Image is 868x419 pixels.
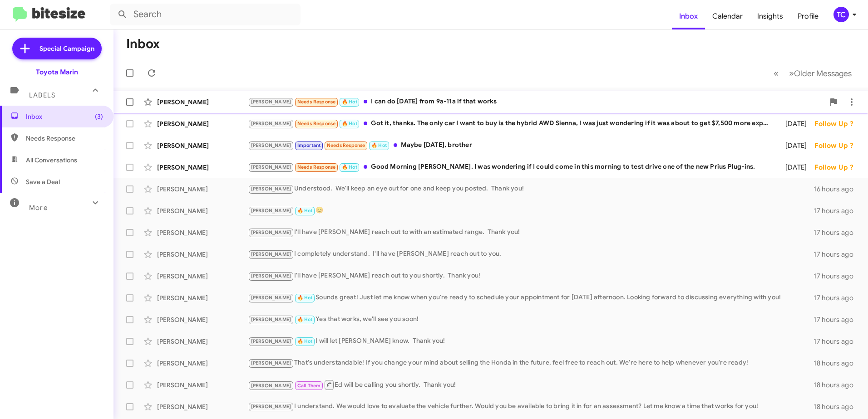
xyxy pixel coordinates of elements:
[157,402,248,411] div: [PERSON_NAME]
[297,121,336,127] span: Needs Response
[251,142,291,148] span: [PERSON_NAME]
[157,272,248,281] div: [PERSON_NAME]
[157,163,248,172] div: [PERSON_NAME]
[297,164,336,170] span: Needs Response
[833,7,849,22] div: TC
[157,315,248,324] div: [PERSON_NAME]
[750,3,790,29] a: Insights
[248,205,814,216] div: 😊
[814,293,861,302] div: 17 hours ago
[26,134,103,143] span: Needs Response
[157,250,248,259] div: [PERSON_NAME]
[327,142,365,148] span: Needs Response
[157,185,248,194] div: [PERSON_NAME]
[251,295,291,301] span: [PERSON_NAME]
[814,141,861,150] div: Follow Up ?
[784,64,857,83] button: Next
[251,208,291,214] span: [PERSON_NAME]
[248,97,824,107] div: I can do [DATE] from 9a-11a if that works
[251,404,291,409] span: [PERSON_NAME]
[248,271,814,281] div: I'll have [PERSON_NAME] reach out to you shortly. Thank you!
[248,379,814,390] div: Ed will be calling you shortly. Thank you!
[814,228,861,237] div: 17 hours ago
[251,360,291,366] span: [PERSON_NAME]
[826,7,858,22] button: TC
[248,401,814,412] div: I understand. We would love to evaluate the vehicle further. Would you be available to bring it i...
[774,163,814,172] div: [DATE]
[790,3,826,29] a: Profile
[774,68,779,79] span: «
[342,164,357,170] span: 🔥 Hot
[251,273,291,279] span: [PERSON_NAME]
[39,44,94,53] span: Special Campaign
[12,38,102,59] a: Special Campaign
[251,121,291,127] span: [PERSON_NAME]
[251,383,291,389] span: [PERSON_NAME]
[157,337,248,346] div: [PERSON_NAME]
[126,37,160,51] h1: Inbox
[251,229,291,235] span: [PERSON_NAME]
[29,91,55,99] span: Labels
[371,142,387,148] span: 🔥 Hot
[769,64,857,83] nav: Page navigation example
[248,118,774,129] div: Got it, thanks. The only car I want to buy is the hybrid AWD Sienna, I was just wondering if it w...
[297,383,321,389] span: Call Them
[814,206,861,215] div: 17 hours ago
[248,184,814,194] div: Understood. We'll keep an eye out for one and keep you posted. Thank you!
[297,208,313,214] span: 🔥 Hot
[248,249,814,259] div: I completely understand. I'll have [PERSON_NAME] reach out to you.
[248,314,814,325] div: Yes that works, we'll see you soon!
[157,228,248,237] div: [PERSON_NAME]
[814,272,861,281] div: 17 hours ago
[297,317,313,322] span: 🔥 Hot
[29,204,48,212] span: More
[248,292,814,303] div: Sounds great! Just let me know when you're ready to schedule your appointment for [DATE] afternoo...
[248,162,774,172] div: Good Morning [PERSON_NAME]. I was wondering if I could come in this morning to test drive one of ...
[297,338,313,344] span: 🔥 Hot
[36,68,78,77] div: Toyota Marin
[297,142,321,148] span: Important
[814,359,861,368] div: 18 hours ago
[26,177,60,186] span: Save a Deal
[672,3,705,29] a: Inbox
[157,359,248,368] div: [PERSON_NAME]
[157,380,248,390] div: [PERSON_NAME]
[251,251,291,257] span: [PERSON_NAME]
[789,68,794,79] span: »
[297,295,313,301] span: 🔥 Hot
[814,250,861,259] div: 17 hours ago
[157,293,248,302] div: [PERSON_NAME]
[251,99,291,105] span: [PERSON_NAME]
[248,358,814,368] div: That's understandable! If you change your mind about selling the Honda in the future, feel free t...
[705,3,750,29] a: Calendar
[248,140,774,151] div: Maybe [DATE], brother
[794,68,852,78] span: Older Messages
[95,112,103,121] span: (3)
[26,156,77,165] span: All Conversations
[251,164,291,170] span: [PERSON_NAME]
[157,119,248,128] div: [PERSON_NAME]
[157,97,248,107] div: [PERSON_NAME]
[251,317,291,322] span: [PERSON_NAME]
[297,99,336,105] span: Needs Response
[774,119,814,128] div: [DATE]
[814,163,861,172] div: Follow Up ?
[768,64,784,83] button: Previous
[26,112,103,121] span: Inbox
[157,206,248,215] div: [PERSON_NAME]
[248,227,814,238] div: I'll have [PERSON_NAME] reach out to with an estimated range. Thank you!
[774,141,814,150] div: [DATE]
[814,119,861,128] div: Follow Up ?
[110,4,301,25] input: Search
[342,99,357,105] span: 🔥 Hot
[814,315,861,324] div: 17 hours ago
[251,186,291,192] span: [PERSON_NAME]
[251,338,291,344] span: [PERSON_NAME]
[157,141,248,150] div: [PERSON_NAME]
[814,402,861,411] div: 18 hours ago
[342,121,357,127] span: 🔥 Hot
